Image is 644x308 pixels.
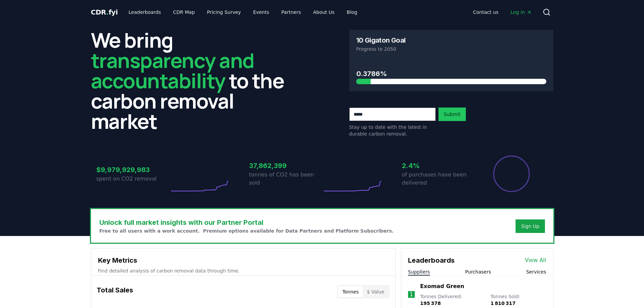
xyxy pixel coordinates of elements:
h3: 10 Gigaton Goal [356,37,406,44]
h3: 0.3786% [356,69,546,79]
nav: Main [123,6,362,18]
a: Events [248,6,275,18]
button: Suppliers [408,268,430,275]
span: 195 378 [420,301,441,306]
h3: Total Sales [97,285,133,299]
h3: $9,979,929,983 [96,165,169,175]
a: View All [525,256,546,264]
a: Exomad Green [420,282,464,290]
button: Services [526,268,546,275]
a: Contact us [468,6,504,18]
span: 1 810 317 [491,301,516,306]
button: Submit [438,108,466,121]
span: transparency and accountability [91,46,254,94]
nav: Main [468,6,537,18]
a: Partners [276,6,306,18]
button: $ Value [363,286,388,297]
button: Tonnes [338,286,363,297]
a: Pricing Survey [201,6,246,18]
div: Percentage of sales delivered [493,155,530,193]
span: . [106,8,109,16]
a: About Us [308,6,340,18]
a: CDR Map [168,6,200,18]
span: CDR fyi [91,8,118,16]
p: Tonnes Sold : [491,293,546,307]
p: Free to all users with a work account. Premium options available for Data Partners and Platform S... [99,228,394,234]
a: Blog [341,6,363,18]
button: Purchasers [465,268,491,275]
span: Log in [510,9,531,16]
p: tonnes of CO2 has been sold [249,171,322,187]
p: Tonnes Delivered : [420,293,484,307]
a: CDR.fyi [91,7,118,17]
h3: Key Metrics [98,255,388,265]
a: Log in [505,6,537,18]
h2: We bring to the carbon removal market [91,30,295,131]
a: Leaderboards [123,6,166,18]
p: of purchases have been delivered [402,171,475,187]
h3: Unlock full market insights with our Partner Portal [99,217,394,228]
p: 1 [410,290,413,299]
h3: 2.4% [402,161,475,171]
h3: 37,862,399 [249,161,322,171]
a: Sign Up [521,223,539,230]
p: Stay up to date with the latest in durable carbon removal. [349,124,436,137]
h3: Leaderboards [408,255,455,265]
p: Find detailed analysis of carbon removal data through time. [98,267,388,274]
button: Sign Up [516,219,545,233]
p: Progress to 2050 [356,46,546,52]
p: spent on CO2 removal [96,175,169,183]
